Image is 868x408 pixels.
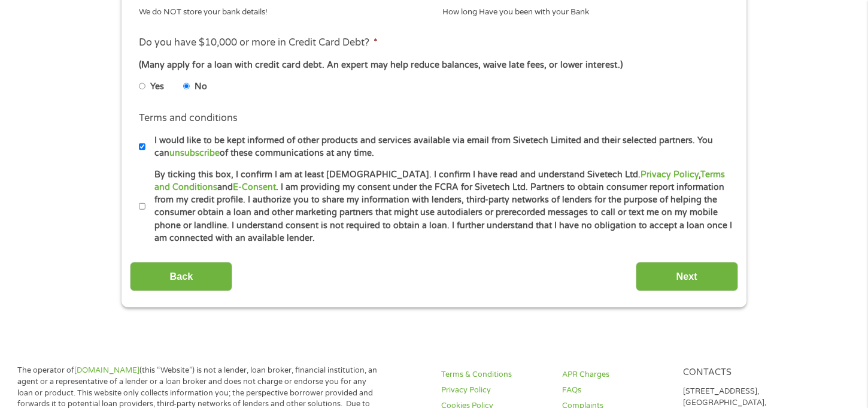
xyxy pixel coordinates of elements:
[562,369,669,380] a: APR Charges
[139,112,238,125] label: Terms and conditions
[562,385,669,396] a: FAQs
[154,170,725,192] a: Terms and Conditions
[139,2,426,18] div: We do NOT store your bank details!
[139,37,378,49] label: Do you have $10,000 or more in Credit Card Debt?
[169,148,220,158] a: unsubscribe
[74,365,139,375] a: [DOMAIN_NAME]
[233,182,276,192] a: E-Consent
[145,134,733,160] label: I would like to be kept informed of other products and services available via email from Sivetech...
[641,170,699,180] a: Privacy Policy
[139,59,729,72] div: (Many apply for a loan with credit card debt. An expert may help reduce balances, waive late fees...
[145,168,733,245] label: By ticking this box, I confirm I am at least [DEMOGRAPHIC_DATA]. I confirm I have read and unders...
[636,262,738,291] input: Next
[441,385,548,396] a: Privacy Policy
[683,367,790,379] h4: Contacts
[441,369,548,380] a: Terms & Conditions
[195,80,207,93] label: No
[150,80,164,93] label: Yes
[442,2,729,18] div: How long Have you been with your Bank
[130,262,232,291] input: Back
